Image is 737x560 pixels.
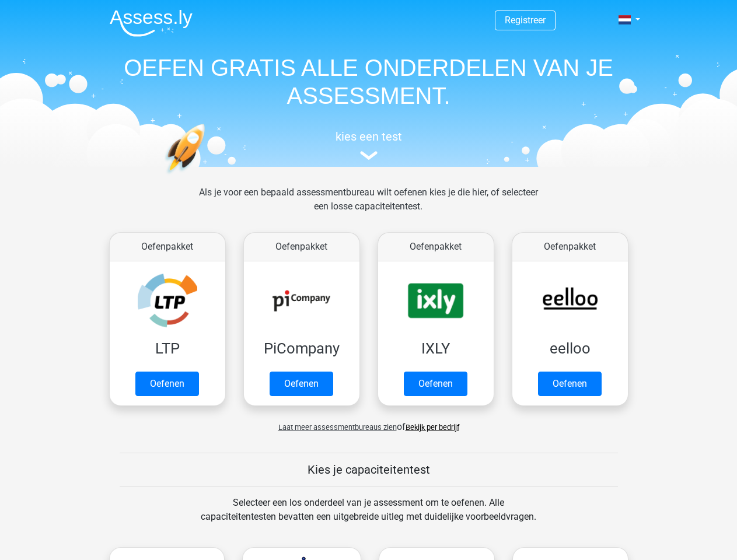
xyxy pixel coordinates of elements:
[538,372,602,396] a: Oefenen
[135,372,199,396] a: Oefenen
[165,124,250,229] img: oefenen
[100,129,637,143] h5: kies een test
[404,372,467,396] a: Oefenen
[110,9,193,37] img: Assessly
[100,411,637,434] div: of
[100,54,637,110] h1: OEFEN GRATIS ALLE ONDERDELEN VAN JE ASSESSMENT.
[360,151,378,160] img: assessment
[270,372,333,396] a: Oefenen
[190,496,547,538] div: Selecteer een los onderdeel van je assessment om te oefenen. Alle capaciteitentesten bevatten een...
[278,423,397,432] span: Laat meer assessmentbureaus zien
[505,15,546,26] a: Registreer
[120,463,618,477] h5: Kies je capaciteitentest
[100,129,637,160] a: kies een test
[190,185,547,228] div: Als je voor een bepaald assessmentbureau wilt oefenen kies je die hier, of selecteer een losse ca...
[406,423,459,432] a: Bekijk per bedrijf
